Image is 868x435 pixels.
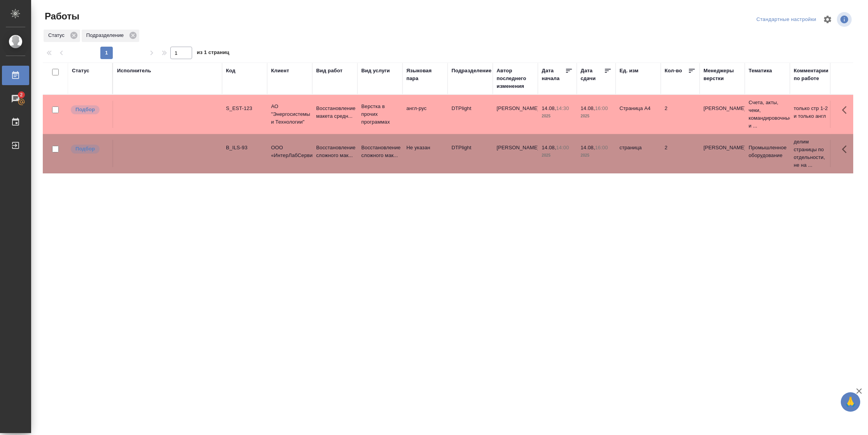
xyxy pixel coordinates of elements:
div: Можно подбирать исполнителей [70,105,108,115]
div: Подразделение [451,67,492,75]
span: Настроить таблицу [818,10,837,29]
div: Тематика [749,67,772,75]
p: 14.08, [581,145,595,150]
p: 14:30 [556,105,569,111]
p: 2025 [542,152,573,159]
div: Исполнитель [117,67,151,75]
span: из 1 страниц [197,48,229,59]
p: Верстка в прочих программах [361,103,399,126]
p: Восстановление сложного мак... [361,144,399,159]
button: Здесь прячутся важные кнопки [837,101,856,119]
a: 2 [2,89,29,108]
div: Языковая пара [406,67,444,82]
div: Вид работ [316,67,343,75]
p: 14.08, [581,105,595,111]
p: 2025 [581,152,612,159]
td: 2 [661,140,700,167]
p: Статус [48,31,67,39]
p: 14.08, [542,105,556,111]
div: B_ILS-93 [226,144,263,152]
span: Посмотреть информацию [837,12,853,27]
div: Ед. изм [619,67,639,75]
p: 14.08, [542,145,556,150]
p: 2025 [581,112,612,120]
td: 2 [661,101,700,128]
span: 2 [15,91,27,99]
div: Комментарии по работе [794,67,831,82]
p: Восстановление сложного мак... [316,144,353,159]
div: split button [754,14,818,26]
td: англ-рус [402,101,448,128]
span: Работы [43,10,79,23]
p: 16:00 [595,145,608,150]
p: 2025 [542,112,573,120]
div: Код [226,67,235,75]
div: Клиент [271,67,289,75]
td: DTPlight [448,140,493,167]
p: [PERSON_NAME] [703,105,741,112]
td: Страница А4 [616,101,661,128]
p: Подразделение [86,31,126,39]
p: [PERSON_NAME] [703,144,741,152]
p: Счета, акты, чеки, командировочные и ... [749,99,786,130]
td: страница [616,140,661,167]
div: Статус [72,67,89,75]
p: Подбор [75,106,95,114]
td: [PERSON_NAME] [493,101,538,128]
div: Кол-во [665,67,682,75]
button: Здесь прячутся важные кнопки [837,140,856,159]
p: Восстановление макета средн... [316,105,353,120]
div: Автор последнего изменения [497,67,534,90]
div: Статус [44,30,80,42]
p: делим страницы по отдельности, не на ... [794,138,831,169]
div: Подразделение [82,30,139,42]
p: 14:00 [556,145,569,150]
button: 🙏 [841,392,860,412]
td: DTPlight [448,101,493,128]
p: 16:00 [595,105,608,111]
p: только стр 1-2 и только англ [794,105,831,120]
div: S_EST-123 [226,105,263,112]
td: [PERSON_NAME] [493,140,538,167]
p: ООО «ИнтерЛабСервис» [271,144,308,159]
div: Вид услуги [361,67,390,75]
span: 🙏 [844,394,857,410]
p: АО "Энергосистемы и Технологии" [271,103,308,126]
div: Дата сдачи [581,67,604,82]
p: Промышленное оборудование [749,144,786,159]
p: Подбор [75,145,95,153]
div: Менеджеры верстки [703,67,741,82]
td: Не указан [402,140,448,167]
div: Дата начала [542,67,565,82]
div: Можно подбирать исполнителей [70,144,108,154]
